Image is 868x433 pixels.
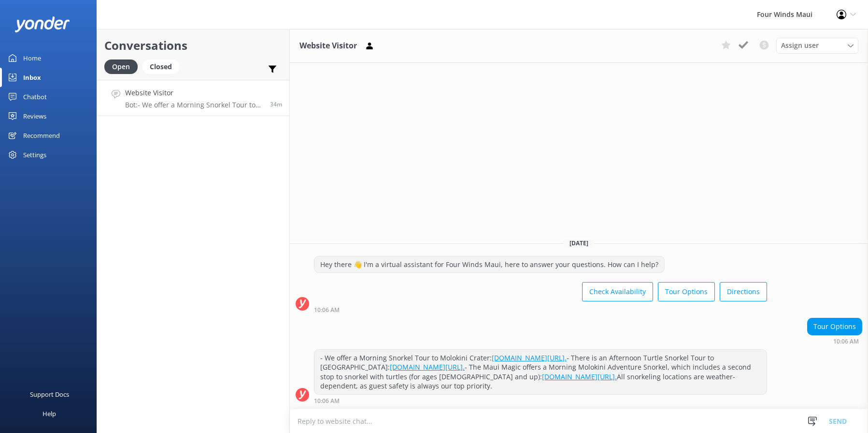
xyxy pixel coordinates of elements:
[564,239,594,247] span: [DATE]
[125,88,263,98] h4: Website Visitor
[314,256,664,273] div: Hey there 👋 I'm a virtual assistant for Four Winds Maui, here to answer your questions. How can I...
[30,385,69,404] div: Support Docs
[23,68,41,87] div: Inbox
[720,282,767,301] button: Directions
[23,106,46,126] div: Reviews
[658,282,715,301] button: Tour Options
[23,126,60,145] div: Recommend
[270,100,282,108] span: Oct 03 2025 10:06am (UTC -10:00) Pacific/Honolulu
[776,38,858,53] div: Assign User
[390,362,465,372] a: [DOMAIN_NAME][URL].
[807,338,862,344] div: Oct 03 2025 10:06am (UTC -10:00) Pacific/Honolulu
[142,60,179,74] div: Closed
[23,87,47,106] div: Chatbot
[142,61,184,72] a: Closed
[314,306,767,313] div: Oct 03 2025 10:06am (UTC -10:00) Pacific/Honolulu
[125,101,263,109] p: Bot: - We offer a Morning Snorkel Tour to Molokini Crater: [DOMAIN_NAME][URL]. - There is an Afte...
[781,40,819,51] span: Assign user
[14,16,70,32] img: yonder-white-logo.png
[314,350,767,394] div: - We offer a Morning Snorkel Tour to Molokini Crater: - There is an Afternoon Turtle Snorkel Tour...
[97,80,289,116] a: Website VisitorBot:- We offer a Morning Snorkel Tour to Molokini Crater: [DOMAIN_NAME][URL]. - Th...
[808,318,862,335] div: Tour Options
[314,397,767,404] div: Oct 03 2025 10:06am (UTC -10:00) Pacific/Honolulu
[23,48,41,68] div: Home
[314,307,340,313] strong: 10:06 AM
[542,372,617,381] a: [DOMAIN_NAME][URL].
[314,398,340,404] strong: 10:06 AM
[104,61,142,72] a: Open
[833,339,859,344] strong: 10:06 AM
[104,60,138,74] div: Open
[104,36,282,55] h2: Conversations
[299,40,357,52] h3: Website Visitor
[43,404,56,423] div: Help
[492,353,567,362] a: [DOMAIN_NAME][URL].
[23,145,46,164] div: Settings
[582,282,653,301] button: Check Availability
